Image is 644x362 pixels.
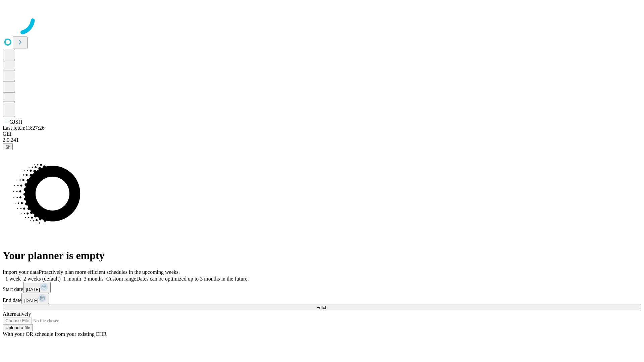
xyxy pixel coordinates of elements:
[3,293,641,304] div: End date
[3,324,33,331] button: Upload a file
[3,125,45,131] span: Last fetch: 13:27:26
[5,144,10,149] span: @
[3,282,641,293] div: Start date
[23,282,51,293] button: [DATE]
[39,269,180,275] span: Proactively plan more efficient schedules in the upcoming weeks.
[3,137,641,143] div: 2.0.241
[106,276,136,282] span: Custom range
[21,293,49,304] button: [DATE]
[3,304,641,311] button: Fetch
[84,276,104,282] span: 3 months
[26,287,40,292] span: [DATE]
[3,131,641,137] div: GEI
[5,276,21,282] span: 1 week
[136,276,249,282] span: Dates can be optimized up to 3 months in the future.
[63,276,81,282] span: 1 month
[3,331,107,337] span: With your OR schedule from your existing EHR
[24,298,38,303] span: [DATE]
[3,143,13,150] button: @
[3,269,39,275] span: Import your data
[9,119,22,125] span: GJSH
[3,249,641,262] h1: Your planner is empty
[3,311,31,317] span: Alternatively
[316,305,327,310] span: Fetch
[23,276,61,282] span: 2 weeks (default)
